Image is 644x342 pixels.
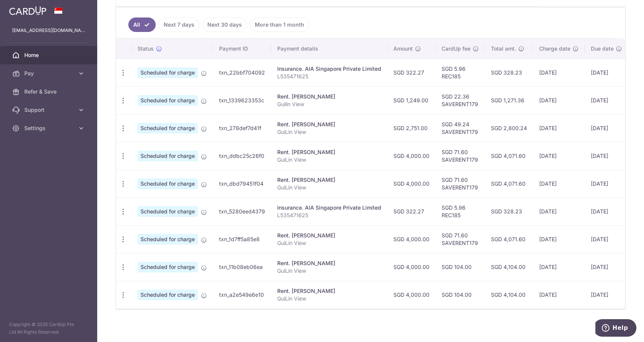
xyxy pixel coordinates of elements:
td: SGD 2,751.00 [387,114,436,142]
span: Scheduled for charge [137,151,198,161]
th: Payment ID [213,39,271,59]
span: Settings [24,124,74,132]
span: Scheduled for charge [137,262,198,272]
td: SGD 322.27 [387,59,436,86]
td: [DATE] [585,197,628,225]
span: Scheduled for charge [137,178,198,189]
th: Payment details [271,39,387,59]
td: SGD 4,071.60 [485,142,533,170]
td: SGD 322.27 [387,197,436,225]
td: SGD 4,104.00 [485,281,533,309]
td: txn_22bbf704092 [213,59,271,86]
td: [DATE] [533,142,585,170]
p: GuiLin View [277,156,381,164]
td: txn_1339623353c [213,86,271,114]
td: [DATE] [533,225,585,253]
td: SGD 328.23 [485,59,533,86]
td: [DATE] [533,86,585,114]
div: Rent. [PERSON_NAME] [277,93,381,100]
p: GuiLin View [277,239,381,247]
td: SGD 71.60 SAVERENT179 [436,225,485,253]
img: CardUp [9,6,46,15]
p: GuiLin View [277,295,381,302]
p: Guilin View [277,100,381,108]
td: [DATE] [585,225,628,253]
td: SGD 22.36 SAVERENT179 [436,86,485,114]
td: SGD 4,000.00 [387,142,436,170]
td: txn_278def7d41f [213,114,271,142]
span: Pay [24,70,74,77]
p: L535471625 [277,212,381,219]
td: SGD 104.00 [436,253,485,281]
td: txn_5280eed4379 [213,197,271,225]
a: Next 30 days [202,17,247,32]
span: Refer & Save [24,88,74,95]
p: GuiLin View [277,184,381,191]
td: [DATE] [533,253,585,281]
td: [DATE] [585,170,628,197]
td: [DATE] [585,86,628,114]
td: txn_ddbc25c26f0 [213,142,271,170]
span: Amount [393,45,413,52]
td: SGD 4,000.00 [387,281,436,309]
span: Support [24,106,74,114]
div: Insurance. AIA Singapore Private Limited [277,204,381,212]
td: [DATE] [533,281,585,309]
td: txn_a2e549e6e10 [213,281,271,309]
td: SGD 328.23 [485,197,533,225]
span: Scheduled for charge [137,67,198,78]
td: SGD 5.96 REC185 [436,59,485,86]
div: Rent. [PERSON_NAME] [277,287,381,295]
td: SGD 4,071.60 [485,225,533,253]
p: GuiLin View [277,128,381,136]
td: [DATE] [533,59,585,86]
span: Charge date [539,45,570,52]
span: CardUp fee [442,45,470,52]
td: txn_11b08eb06ea [213,253,271,281]
p: GuiLin View [277,267,381,275]
td: [DATE] [585,253,628,281]
div: Rent. [PERSON_NAME] [277,121,381,128]
iframe: Opens a widget where you can find more information [595,319,636,338]
span: Due date [591,45,614,52]
td: SGD 4,000.00 [387,253,436,281]
span: Scheduled for charge [137,234,198,245]
a: All [128,17,156,32]
td: SGD 1,271.36 [485,86,533,114]
td: SGD 4,071.60 [485,170,533,197]
a: Next 7 days [159,17,199,32]
td: SGD 104.00 [436,281,485,309]
td: SGD 71.60 SAVERENT179 [436,142,485,170]
td: SGD 5.96 REC185 [436,197,485,225]
span: Scheduled for charge [137,95,198,106]
div: Insurance. AIA Singapore Private Limited [277,65,381,73]
p: [EMAIL_ADDRESS][DOMAIN_NAME] [12,27,85,34]
td: [DATE] [533,197,585,225]
p: L535471625 [277,73,381,80]
span: Scheduled for charge [137,206,198,217]
td: [DATE] [533,114,585,142]
td: SGD 71.60 SAVERENT179 [436,170,485,197]
td: [DATE] [533,170,585,197]
td: [DATE] [585,142,628,170]
div: Rent. [PERSON_NAME] [277,148,381,156]
td: SGD 4,104.00 [485,253,533,281]
td: [DATE] [585,59,628,86]
div: Rent. [PERSON_NAME] [277,232,381,239]
td: SGD 4,000.00 [387,225,436,253]
div: Rent. [PERSON_NAME] [277,176,381,184]
span: Scheduled for charge [137,290,198,300]
td: txn_dbd79451f04 [213,170,271,197]
td: SGD 1,249.00 [387,86,436,114]
span: Scheduled for charge [137,123,198,134]
span: Status [137,45,154,52]
td: [DATE] [585,281,628,309]
td: [DATE] [585,114,628,142]
a: More than 1 month [250,17,309,32]
div: Rent. [PERSON_NAME] [277,259,381,267]
span: Home [24,51,74,59]
span: Total amt. [491,45,516,52]
td: SGD 2,800.24 [485,114,533,142]
td: SGD 49.24 SAVERENT179 [436,114,485,142]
